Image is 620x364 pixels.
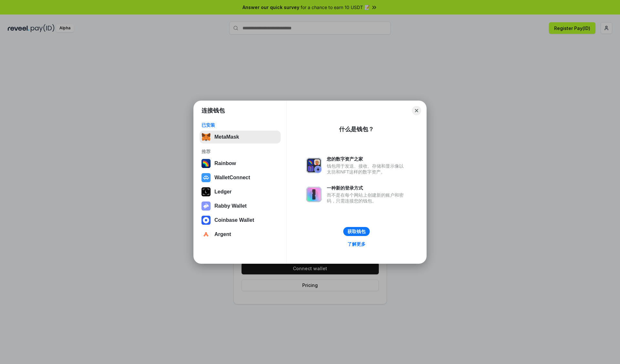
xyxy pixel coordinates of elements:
[201,187,211,196] img: svg+xml,%3Csvg%20xmlns%3D%22http%3A%2F%2Fwww.w3.org%2F2000%2Fsvg%22%20width%3D%2228%22%20height%3...
[339,125,374,133] div: 什么是钱包？
[214,217,254,223] div: Coinbase Wallet
[214,175,250,181] div: WalletConnect
[347,229,366,234] div: 获取钱包
[327,163,407,175] div: 钱包用于发送、接收、存储和显示像以太坊和NFT这样的数字资产。
[306,158,322,173] img: svg+xml,%3Csvg%20xmlns%3D%22http%3A%2F%2Fwww.w3.org%2F2000%2Fsvg%22%20fill%3D%22none%22%20viewBox...
[201,173,211,182] img: svg+xml,%3Csvg%20width%3D%2228%22%20height%3D%2228%22%20viewBox%3D%220%200%2028%2028%22%20fill%3D...
[214,161,236,166] div: Rainbow
[201,230,211,239] img: svg+xml,%3Csvg%20width%3D%2228%22%20height%3D%2228%22%20viewBox%3D%220%200%2028%2028%22%20fill%3D...
[201,133,211,142] img: svg+xml,%3Csvg%20fill%3D%22none%22%20height%3D%2233%22%20viewBox%3D%220%200%2035%2033%22%20width%...
[201,107,225,114] h1: 连接钱包
[201,159,211,168] img: svg+xml,%3Csvg%20width%3D%22120%22%20height%3D%22120%22%20viewBox%3D%220%200%20120%20120%22%20fil...
[327,185,407,191] div: 一种新的登录方式
[214,189,232,195] div: Ledger
[200,214,281,227] button: Coinbase Wallet
[327,192,407,204] div: 而不是在每个网站上创建新的账户和密码，只需连接您的钱包。
[201,202,211,211] img: svg+xml,%3Csvg%20xmlns%3D%22http%3A%2F%2Fwww.w3.org%2F2000%2Fsvg%22%20fill%3D%22none%22%20viewBox...
[214,134,239,140] div: MetaMask
[200,171,281,184] button: WalletConnect
[201,149,279,154] div: 推荐
[200,131,281,143] button: MetaMask
[201,216,211,225] img: svg+xml,%3Csvg%20width%3D%2228%22%20height%3D%2228%22%20viewBox%3D%220%200%2028%2028%22%20fill%3D...
[412,106,421,115] button: Close
[306,187,322,202] img: svg+xml,%3Csvg%20xmlns%3D%22http%3A%2F%2Fwww.w3.org%2F2000%2Fsvg%22%20fill%3D%22none%22%20viewBox...
[201,122,279,128] div: 已安装
[327,156,407,162] div: 您的数字资产之家
[200,185,281,198] button: Ledger
[200,228,281,241] button: Argent
[200,200,281,212] button: Rabby Wallet
[214,231,231,237] div: Argent
[343,227,370,236] button: 获取钱包
[347,241,366,247] div: 了解更多
[344,240,369,248] a: 了解更多
[214,203,247,209] div: Rabby Wallet
[200,157,281,170] button: Rainbow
